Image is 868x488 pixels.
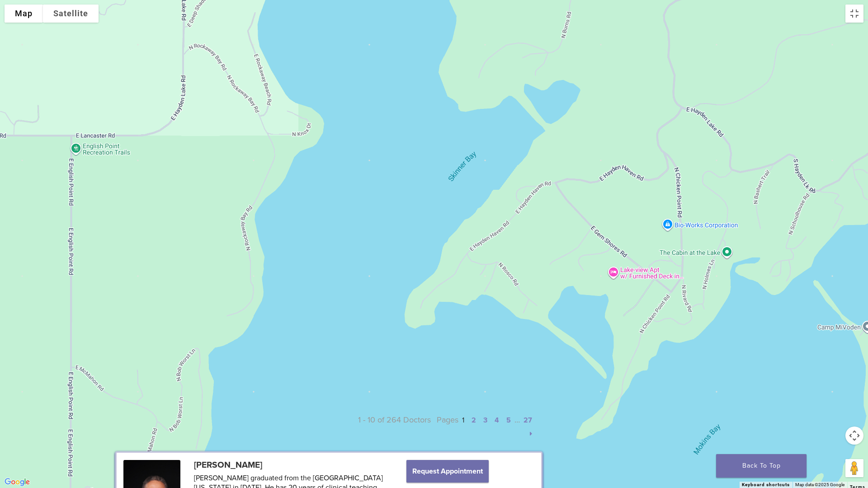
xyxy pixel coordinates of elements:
span: … [514,415,520,425]
a: 2 [472,416,476,425]
p: 1 - 10 of 264 Doctors [325,413,431,440]
a: 4 [495,416,499,425]
p: Pages [431,413,536,440]
a: 1 [462,416,464,425]
button: Request Appointment [406,460,489,483]
a: Back To Top [716,454,807,478]
a: 5 [506,416,511,425]
a: 3 [483,416,487,425]
a: 27 [524,416,532,425]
